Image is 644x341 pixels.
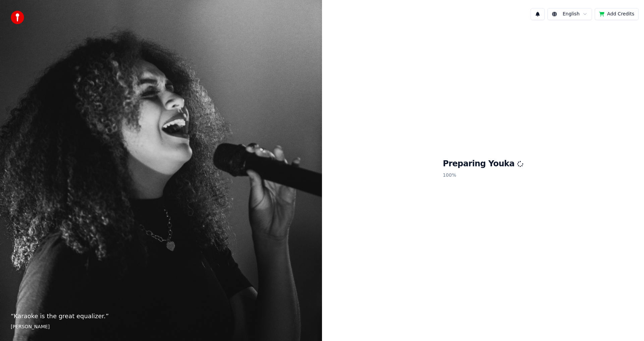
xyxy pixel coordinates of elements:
[595,8,639,20] button: Add Credits
[443,169,523,181] p: 100 %
[443,159,523,169] h1: Preparing Youka
[11,11,24,24] img: youka
[11,324,311,330] footer: [PERSON_NAME]
[11,311,311,321] p: “ Karaoke is the great equalizer. ”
